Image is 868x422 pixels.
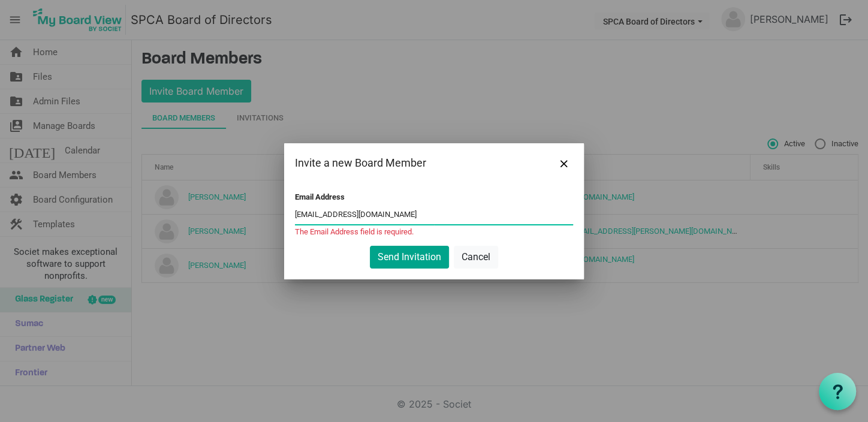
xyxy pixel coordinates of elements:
[370,246,449,269] button: Send Invitation
[295,227,414,236] span: The Email Address field is required.
[454,246,498,269] button: Cancel
[295,154,517,172] div: Invite a new Board Member
[295,192,345,201] label: Email Address
[555,154,573,172] button: Close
